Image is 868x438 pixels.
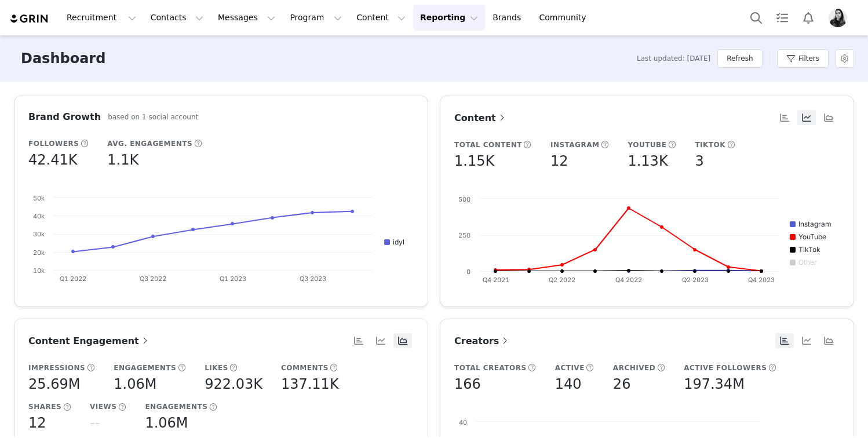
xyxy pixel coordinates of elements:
h5: Archived [613,363,655,373]
text: Q2 2023 [682,276,709,284]
h5: 12 [550,151,568,171]
h5: -- [90,413,100,433]
button: Program [283,5,349,31]
h5: Instagram [550,140,600,150]
text: YouTube [798,232,826,241]
text: Q1 2022 [60,275,86,283]
text: 40 [459,418,467,426]
h5: 922.03K [205,374,262,395]
button: Notifications [796,5,821,31]
text: idyl [393,238,404,246]
h5: 1.06M [114,374,156,395]
span: Content Engagement [28,335,151,346]
text: Q3 2023 [300,275,326,283]
h5: Avg. Engagements [107,138,192,149]
text: 50k [33,194,45,202]
h5: Shares [28,402,61,412]
h3: Brand Growth [28,110,101,124]
img: 3988666f-b618-4335-b92d-0222703392cd.jpg [829,9,847,27]
h5: 25.69M [28,374,80,395]
button: Contacts [144,5,210,31]
text: Q4 2021 [483,276,509,284]
h5: Views [90,402,116,412]
span: Content [454,112,508,123]
h5: Followers [28,138,79,149]
h5: 12 [28,413,46,433]
img: grin logo [9,13,50,24]
h3: Dashboard [21,48,105,69]
a: Content [454,111,508,125]
h5: 140 [555,374,582,395]
text: Q3 2022 [140,275,166,283]
text: TikTok [798,245,820,254]
h5: Likes [205,363,228,373]
text: Instagram [798,220,831,228]
span: Last updated: [DATE] [637,53,710,64]
h5: YouTube [628,140,666,150]
text: 10k [33,267,45,275]
text: 500 [458,195,471,203]
a: Tasks [769,5,795,31]
h5: 3 [695,151,703,171]
text: 0 [466,268,471,276]
h5: Total Content [454,140,522,150]
h5: 1.1K [107,149,138,170]
a: Community [533,5,599,31]
h5: Comments [281,363,329,373]
span: Creators [454,335,510,346]
a: Creators [454,334,510,348]
text: 40k [33,212,45,220]
button: Reporting [413,5,485,31]
h5: Engagements [114,363,176,373]
h5: 26 [613,374,631,395]
text: Q1 2023 [220,275,246,283]
h5: Total Creators [454,363,527,373]
h5: 166 [454,374,481,395]
button: Profile [822,9,859,27]
a: Brands [486,5,531,31]
text: Q4 2023 [748,276,775,284]
h5: Active Followers [684,363,767,373]
button: Messages [211,5,282,31]
text: Q4 2022 [615,276,642,284]
h5: TikTok [695,140,725,150]
button: Search [743,5,769,31]
button: Filters [777,49,829,68]
h5: 1.13K [628,151,668,171]
h5: 1.15K [454,151,494,171]
text: 250 [458,231,471,239]
h5: based on 1 social account [108,112,198,122]
h5: 1.06M [145,413,188,433]
h5: Engagements [145,402,207,412]
h5: 197.34M [684,374,745,395]
h5: Impressions [28,363,85,373]
button: Content [349,5,413,31]
a: Content Engagement [28,334,151,348]
text: 20k [33,249,45,257]
text: Q2 2022 [549,276,575,284]
button: Refresh [717,49,762,68]
h5: 42.41K [28,149,77,170]
text: Other [798,258,817,267]
button: Recruitment [60,5,143,31]
text: 30k [33,230,45,238]
h5: 137.11K [281,374,339,395]
h5: Active [555,363,585,373]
